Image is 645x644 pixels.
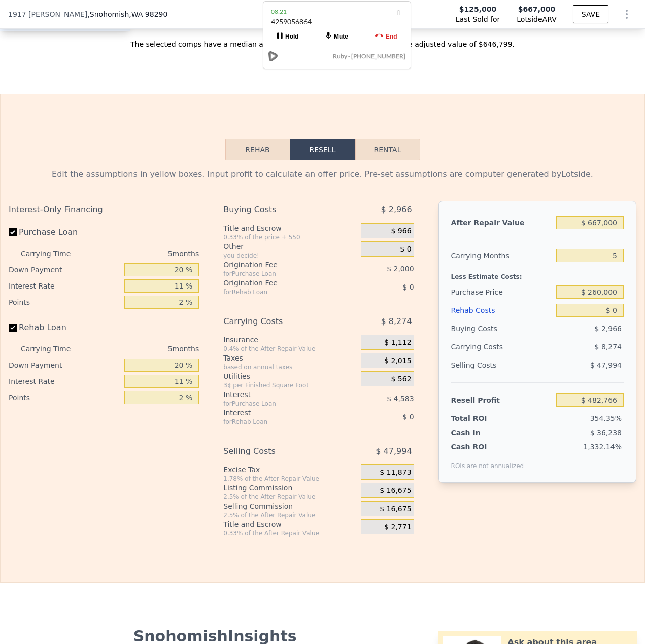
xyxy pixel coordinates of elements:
div: 3¢ per Finished Square Foot [223,381,356,389]
div: Taxes [223,353,356,363]
div: Total ROI [451,413,514,423]
div: based on annual taxes [223,363,356,371]
div: Selling Commission [223,501,356,511]
div: 5 months [90,341,199,357]
span: $ 0 [400,245,411,254]
span: $ 16,675 [380,505,411,514]
label: Rehab Loan [9,318,120,337]
span: $ 2,000 [387,265,414,273]
div: for Rehab Loan [223,288,335,296]
div: for Purchase Loan [223,270,335,278]
div: Carrying Time [21,245,86,262]
div: Down Payment [9,262,120,278]
div: Purchase Price [451,283,552,301]
span: , Snohomish [87,9,167,19]
div: Title and Escrow [223,519,356,529]
button: Rehab [225,139,290,160]
div: Points [9,294,120,310]
div: Cash In [451,427,514,438]
span: $ 36,238 [590,428,622,437]
span: Last Sold for [456,14,500,24]
span: 1,332.14% [583,443,622,451]
div: you decide! [223,252,356,260]
span: $ 2,771 [384,523,411,532]
div: Utilities [223,371,356,381]
span: $125,000 [459,4,497,14]
div: Interest Rate [9,278,120,294]
div: Selling Costs [451,356,552,374]
div: Carrying Costs [451,338,514,356]
button: Rental [355,139,420,160]
div: Title and Escrow [223,223,356,233]
span: $ 1,112 [384,338,411,347]
div: Interest [223,408,335,418]
div: 0.33% of the After Repair Value [223,529,356,538]
span: $ 8,274 [381,312,412,331]
div: ROIs are not annualized [451,452,524,470]
div: Edit the assumptions in yellow boxes. Input profit to calculate an offer price. Pre-set assumptio... [9,168,636,181]
div: Carrying Months [451,246,552,265]
div: Selling Costs [223,442,335,460]
span: $ 562 [391,375,411,384]
div: Cash ROI [451,442,524,452]
div: for Purchase Loan [223,400,335,408]
div: After Repair Value [451,213,552,232]
div: Less Estimate Costs: [451,265,624,283]
div: 0.33% of the price + 550 [223,233,356,241]
div: Other [223,241,356,252]
span: $ 11,873 [380,468,411,477]
button: SAVE [573,5,608,23]
div: for Rehab Loan [223,418,335,426]
label: Purchase Loan [9,223,120,241]
div: Listing Commission [223,483,356,493]
div: Buying Costs [451,319,552,338]
div: Origination Fee [223,278,335,288]
span: Lotside ARV [517,14,556,24]
input: Purchase Loan [9,228,17,236]
div: Carrying Time [21,341,86,357]
div: Points [9,389,120,406]
span: $ 16,675 [380,486,411,495]
div: Down Payment [9,357,120,373]
span: $ 2,966 [595,325,622,333]
span: $ 4,583 [387,395,414,403]
div: 2.5% of the After Repair Value [223,511,356,519]
span: $667,000 [518,5,556,13]
div: Interest-Only Financing [9,201,199,219]
div: 2.5% of the After Repair Value [223,493,356,501]
button: Resell [290,139,355,160]
span: 354.35% [590,414,622,422]
div: 1.78% of the After Repair Value [223,475,356,483]
span: $ 0 [402,283,414,291]
div: 0.4% of the After Repair Value [223,345,356,353]
span: $ 47,994 [376,442,412,460]
div: Buying Costs [223,201,335,219]
div: Insurance [223,335,356,345]
button: Show Options [617,4,637,24]
div: Interest Rate [9,373,120,389]
div: Rehab Costs [451,301,552,319]
span: $ 8,274 [595,343,622,351]
div: Excise Tax [223,464,356,475]
span: $ 47,994 [590,361,622,369]
span: $ 966 [391,227,411,236]
div: Carrying Costs [223,312,335,331]
span: $ 2,015 [384,356,411,366]
div: 5 months [90,245,199,262]
input: Rehab Loan [9,324,17,332]
div: Interest [223,389,335,400]
span: , WA 98290 [129,10,167,18]
div: Resell Profit [451,391,552,409]
span: $ 2,966 [381,201,412,219]
span: 1917 [PERSON_NAME] [8,9,87,19]
span: $ 0 [402,413,414,421]
div: Origination Fee [223,260,335,270]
